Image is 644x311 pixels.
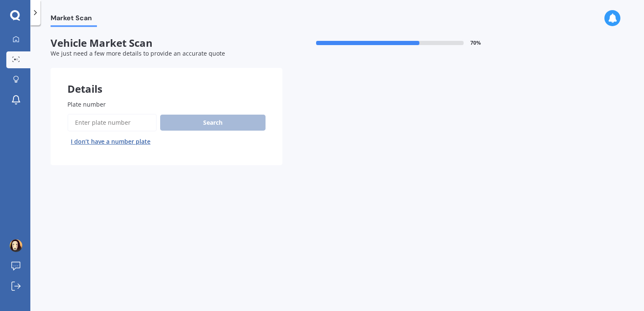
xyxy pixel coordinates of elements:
span: Vehicle Market Scan [51,37,282,49]
div: Details [51,68,282,93]
span: Plate number [67,100,106,108]
span: We just need a few more details to provide an accurate quote [51,49,225,57]
button: I don’t have a number plate [67,135,154,148]
span: 70 % [470,40,481,46]
img: ACg8ocKvTPsusmHQrBXya3VI4knm43BRmc82-LFVWI6TPvk59a3gkKk=s96-c [10,239,22,252]
span: Market Scan [51,14,97,25]
input: Enter plate number [67,114,157,131]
